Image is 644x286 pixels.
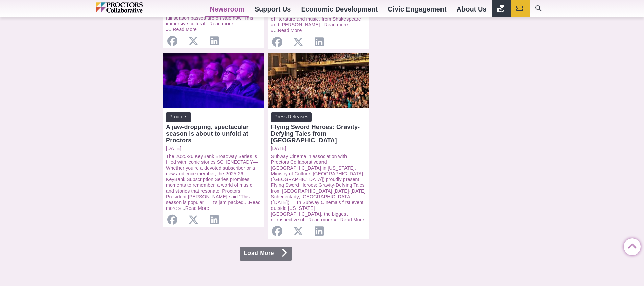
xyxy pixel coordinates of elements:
a: [DATE] [166,146,261,151]
a: Read More [185,205,209,211]
a: Back to Top [624,239,637,252]
a: Read more » [166,21,233,32]
img: Proctors logo [96,2,172,13]
a: Read More [340,217,364,222]
a: Press Releases Flying Sword Heroes: Gravity-Defying Tales from [GEOGRAPHIC_DATA] [271,112,366,144]
a: Proctors A jaw-dropping, spectacular season is about to unfold at Proctors [166,112,261,144]
a: Read more » [308,217,336,222]
a: Read More [173,27,197,32]
a: [DATE] [271,146,366,151]
span: Press Releases [271,112,312,122]
a: Read More [278,28,302,33]
div: A jaw-dropping, spectacular season is about to unfold at Proctors [166,124,261,144]
a: Load More [240,247,292,261]
a: Read more » [166,200,261,211]
a: Subway Cinema in association with Proctors Collaborativeand [GEOGRAPHIC_DATA] in [US_STATE], Mini... [271,154,366,222]
a: The 2025-26 KeyBank Broadway Series is filled with iconic stories SCHENECTADY—Whether you’re a de... [166,154,258,205]
div: Flying Sword Heroes: Gravity-Defying Tales from [GEOGRAPHIC_DATA] [271,124,366,144]
p: ... [166,154,261,211]
span: Proctors [166,112,191,122]
p: ... [271,154,366,223]
a: Read more » [271,22,348,33]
